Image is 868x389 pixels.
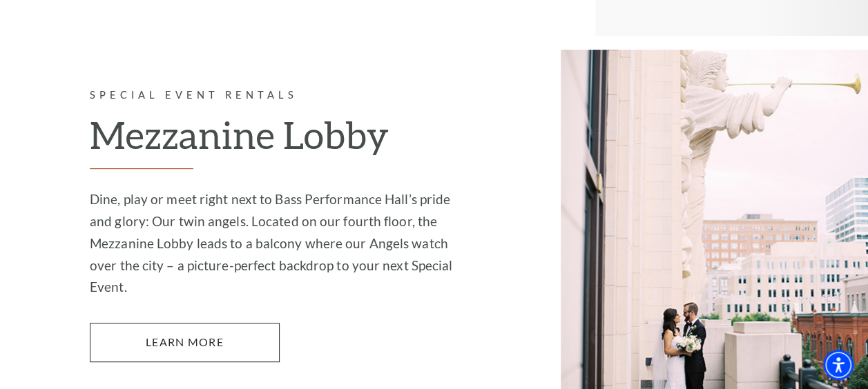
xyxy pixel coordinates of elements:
[90,188,457,299] p: Dine, play or meet right next to Bass Performance Hall’s pride and glory: Our twin angels. Locate...
[90,87,457,104] p: Special Event Rentals
[90,112,457,169] h2: Mezzanine Lobby
[823,350,853,380] div: Accessibility Menu
[90,323,280,361] a: Learn More Mezzanine Lobby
